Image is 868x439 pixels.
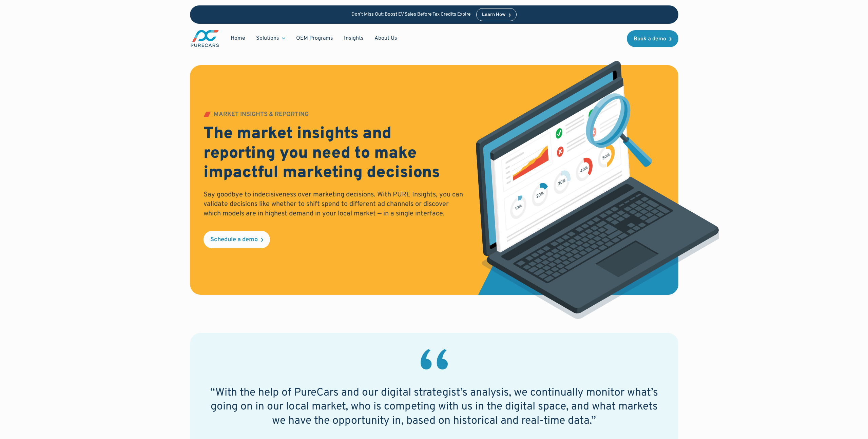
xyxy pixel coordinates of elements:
a: Home [225,32,251,45]
img: purecars logo [190,29,220,48]
div: Book a demo [634,36,666,42]
div: Solutions [251,32,291,45]
a: main [190,29,220,48]
p: Don’t Miss Out: Boost EV Sales Before Tax Credits Expire [351,12,471,18]
a: OEM Programs [291,32,339,45]
a: Schedule a demo [204,231,270,248]
h2: The market insights and reporting you need to make impactful marketing decisions [204,125,466,183]
p: Say goodbye to indecisiveness over marketing decisions. With PURE Insights, you can validate deci... [204,190,466,218]
div: Learn How [482,13,505,17]
div: Schedule a demo [210,237,258,243]
a: Learn How [476,8,517,21]
div: Solutions [256,35,279,42]
a: About Us [369,32,403,45]
div: MARKET INSIGHTS & REPORTING [214,112,309,118]
a: Insights [339,32,369,45]
a: Book a demo [627,30,678,47]
h2: “With the help of PureCars and our digital strategist’s analysis, we continually monitor what’s g... [206,386,662,428]
img: market insights analytics illustration [476,61,718,319]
